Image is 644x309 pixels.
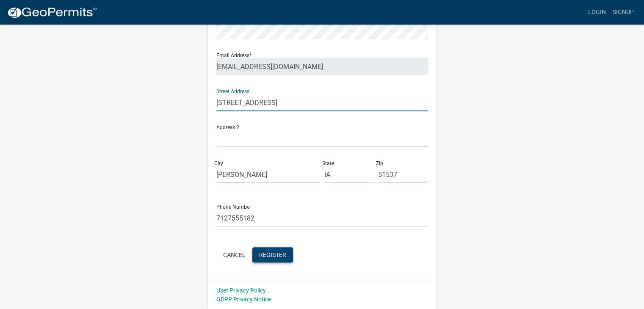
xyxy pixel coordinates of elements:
[609,4,637,20] a: Signup
[252,247,293,262] button: Register
[216,287,266,294] a: User Privacy Policy
[216,247,252,262] button: Cancel
[216,296,271,303] a: GDPR Privacy Notice
[585,4,609,20] a: Login
[259,251,286,258] span: Register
